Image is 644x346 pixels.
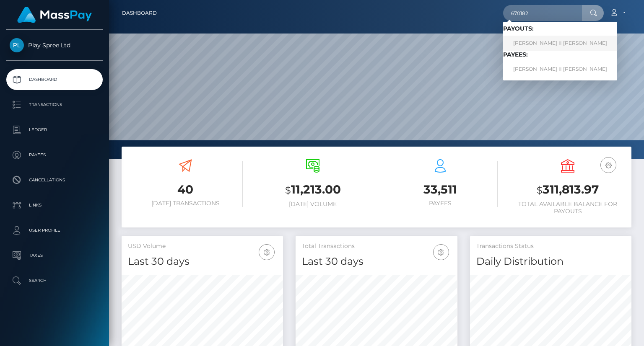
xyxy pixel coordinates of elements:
a: Search [6,270,103,291]
a: Cancellations [6,170,103,191]
h6: Payouts: [503,25,617,32]
h5: Transactions Status [476,242,625,250]
h4: Last 30 days [302,254,451,269]
p: User Profile [10,224,99,237]
a: Taxes [6,245,103,266]
small: $ [285,184,291,196]
a: Transactions [6,94,103,115]
p: Dashboard [10,73,99,86]
h6: Payees [383,200,498,207]
h3: 33,511 [383,181,498,198]
h4: Daily Distribution [476,254,625,269]
span: Play Spree Ltd [6,41,103,49]
input: Search... [503,5,582,21]
img: MassPay Logo [17,7,92,23]
a: [PERSON_NAME] II [PERSON_NAME] [503,36,617,51]
h6: Payees: [503,51,617,58]
p: Payees [10,149,99,161]
h5: USD Volume [128,242,277,250]
p: Taxes [10,249,99,262]
a: Links [6,195,103,216]
a: User Profile [6,220,103,241]
p: Search [10,274,99,287]
h3: 40 [128,181,243,198]
a: Ledger [6,119,103,140]
p: Links [10,199,99,212]
h6: Total Available Balance for Payouts [510,201,625,215]
a: Dashboard [122,4,157,22]
p: Cancellations [10,174,99,186]
a: Payees [6,145,103,165]
p: Ledger [10,124,99,136]
img: Play Spree Ltd [10,38,24,52]
h4: Last 30 days [128,254,277,269]
p: Transactions [10,98,99,111]
h5: Total Transactions [302,242,451,250]
a: [PERSON_NAME] II [PERSON_NAME] [503,62,617,77]
small: $ [537,184,543,196]
a: Dashboard [6,69,103,90]
h6: [DATE] Volume [255,201,370,208]
h3: 311,813.97 [510,181,625,199]
h3: 11,213.00 [255,181,370,199]
h6: [DATE] Transactions [128,200,243,207]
